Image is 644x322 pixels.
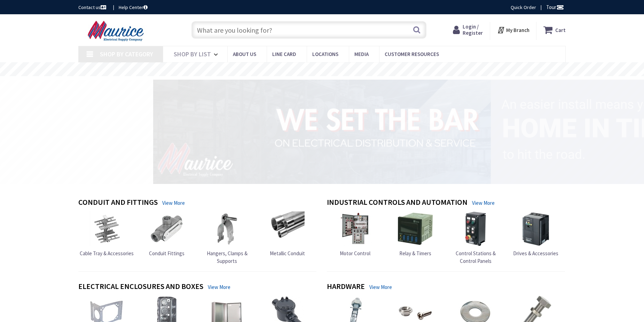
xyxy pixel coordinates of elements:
a: Motor Control Motor Control [338,211,372,257]
span: Conduit Fittings [149,250,184,257]
a: Cart [543,24,566,36]
span: Locations [312,51,338,57]
img: Conduit Fittings [149,211,184,246]
span: Hangers, Clamps & Supports [207,250,248,264]
span: Shop By List [174,50,211,58]
img: Metallic Conduit [270,211,305,246]
h4: Conduit and Fittings [78,198,158,208]
img: Relay & Timers [398,211,433,246]
div: My Branch [497,24,529,36]
rs-layer: Free Same Day Pickup at 15 Locations [259,66,386,73]
span: Motor Control [340,250,370,257]
a: Contact us [78,4,108,11]
img: Control Stations & Control Panels [458,211,493,246]
a: Hangers, Clamps & Supports Hangers, Clamps & Supports [198,211,256,265]
a: View More [162,199,185,207]
img: Motor Control [338,211,372,246]
a: View More [472,199,495,207]
rs-layer: to hit the road. [503,143,586,167]
strong: Cart [555,24,566,36]
a: Help Center [119,4,148,11]
a: View More [208,283,230,291]
span: Tour [546,4,564,10]
h4: Industrial Controls and Automation [327,198,468,208]
a: Cable Tray & Accessories Cable Tray & Accessories [80,211,134,257]
a: View More [369,283,392,291]
a: Conduit Fittings Conduit Fittings [149,211,184,257]
span: Relay & Timers [399,250,431,257]
span: Media [354,51,369,57]
span: Metallic Conduit [270,250,305,257]
img: 1_1.png [145,78,494,185]
span: Cable Tray & Accessories [80,250,134,257]
a: Drives & Accessories Drives & Accessories [513,211,558,257]
a: Login / Register [453,24,483,36]
a: Control Stations & Control Panels Control Stations & Control Panels [447,211,504,265]
a: Relay & Timers Relay & Timers [398,211,433,257]
h4: Hardware [327,282,365,292]
a: Quick Order [511,4,536,11]
img: Drives & Accessories [518,211,553,246]
img: Maurice Electrical Supply Company [78,20,155,42]
strong: My Branch [506,27,529,33]
h4: Electrical Enclosures and Boxes [78,282,203,292]
span: Login / Register [463,23,483,36]
img: Hangers, Clamps & Supports [210,211,244,246]
input: What are you looking for? [191,21,426,39]
span: Customer Resources [385,51,439,57]
a: Metallic Conduit Metallic Conduit [270,211,305,257]
span: Drives & Accessories [513,250,558,257]
span: About us [233,51,256,57]
span: Control Stations & Control Panels [456,250,496,264]
span: Shop By Category [100,50,153,58]
span: Line Card [272,51,296,57]
img: Cable Tray & Accessories [89,211,124,246]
